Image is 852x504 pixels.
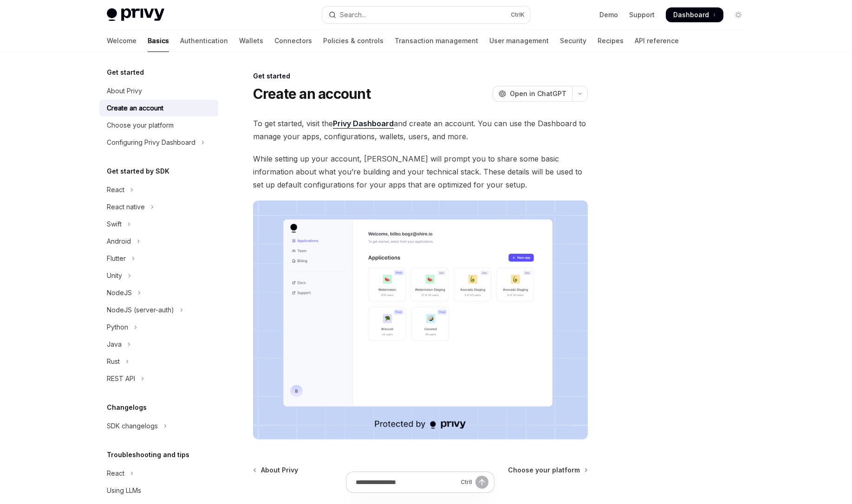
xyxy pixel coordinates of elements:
img: light logo [107,8,164,21]
div: React [107,184,124,195]
button: Send message [475,476,488,489]
div: Python [107,322,128,333]
div: REST API [107,373,135,384]
a: Dashboard [666,7,723,22]
div: Using LLMs [107,485,141,496]
div: Java [107,339,122,350]
div: SDK changelogs [107,420,158,432]
a: Basics [148,30,169,52]
a: Policies & controls [323,30,384,52]
h5: Changelogs [107,402,147,413]
a: About Privy [254,465,298,475]
h5: Troubleshooting and tips [107,449,189,460]
button: Toggle Configuring Privy Dashboard section [99,134,218,151]
a: Demo [599,10,618,19]
a: Support [629,10,655,19]
button: Toggle Android section [99,233,218,250]
button: Toggle Rust section [99,353,218,370]
button: Toggle React native section [99,199,218,215]
span: About Privy [261,465,298,475]
button: Toggle Flutter section [99,250,218,267]
div: React [107,468,124,479]
div: React native [107,201,145,213]
div: NodeJS (server-auth) [107,304,174,316]
div: Flutter [107,253,126,264]
button: Open search [322,6,530,23]
h5: Get started by SDK [107,166,169,177]
div: Android [107,236,131,247]
div: Unity [107,270,122,281]
h5: Get started [107,67,144,78]
button: Toggle React section [99,181,218,198]
button: Toggle dark mode [731,7,746,22]
div: NodeJS [107,287,132,298]
button: Toggle Unity section [99,267,218,284]
a: Authentication [180,30,228,52]
a: Choose your platform [508,465,587,475]
button: Toggle Swift section [99,216,218,233]
img: images/Dash.png [253,200,588,439]
span: Choose your platform [508,465,580,475]
a: User management [489,30,549,52]
a: Connectors [274,30,312,52]
button: Toggle NodeJS (server-auth) section [99,302,218,318]
a: Create an account [99,100,218,116]
button: Toggle Java section [99,336,218,353]
div: Configuring Privy Dashboard [107,137,195,148]
a: Choose your platform [99,117,218,134]
a: API reference [635,30,679,52]
button: Toggle SDK changelogs section [99,418,218,434]
span: Open in ChatGPT [510,89,566,98]
a: Privy Dashboard [333,119,394,129]
div: Choose your platform [107,120,174,131]
span: Ctrl K [511,11,525,19]
button: Toggle React section [99,465,218,482]
a: Wallets [239,30,263,52]
a: About Privy [99,83,218,99]
a: Transaction management [395,30,478,52]
a: Welcome [107,30,137,52]
button: Toggle NodeJS section [99,284,218,301]
a: Security [560,30,586,52]
span: Dashboard [673,10,709,19]
span: To get started, visit the and create an account. You can use the Dashboard to manage your apps, c... [253,117,588,143]
a: Recipes [598,30,624,52]
div: Swift [107,219,122,230]
span: While setting up your account, [PERSON_NAME] will prompt you to share some basic information abou... [253,152,588,191]
div: About Privy [107,85,142,97]
div: Rust [107,356,120,367]
button: Open in ChatGPT [493,86,572,102]
button: Toggle REST API section [99,370,218,387]
div: Get started [253,71,588,81]
a: Using LLMs [99,482,218,499]
button: Toggle Python section [99,319,218,336]
div: Search... [340,9,366,20]
h1: Create an account [253,85,371,102]
div: Create an account [107,103,163,114]
input: Ask a question... [356,472,457,492]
